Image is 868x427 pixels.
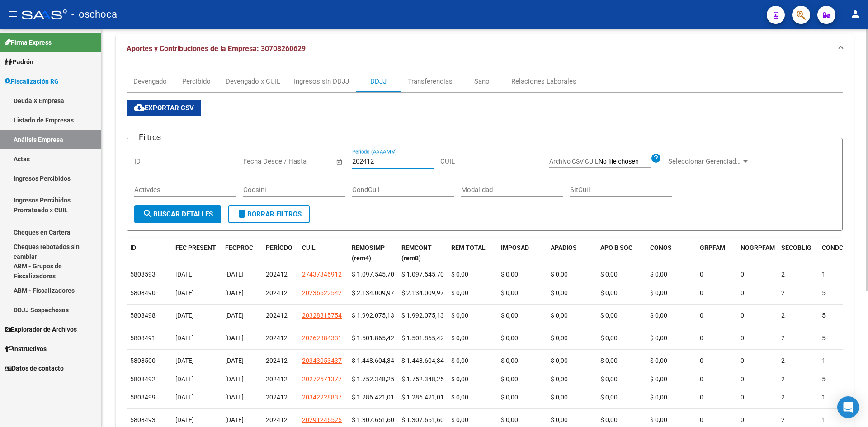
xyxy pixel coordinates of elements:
span: 5808491 [130,334,156,342]
datatable-header-cell: SECOBLIG [778,238,818,268]
span: 27437346912 [302,271,342,278]
span: 0 [741,375,744,383]
span: 202412 [266,416,288,423]
span: $ 0,00 [600,271,618,278]
datatable-header-cell: GRPFAM [696,238,737,268]
span: Buscar Detalles [142,210,213,218]
span: 2 [781,357,785,364]
span: Fiscalización RG [5,76,59,86]
span: Archivo CSV CUIL [549,158,599,165]
span: $ 1.992.075,13 [401,312,444,319]
span: $ 1.448.604,34 [352,357,394,364]
span: $ 1.448.604,34 [401,357,444,364]
span: [DATE] [225,357,244,364]
span: 202412 [266,334,288,342]
span: APO B SOC [600,244,632,251]
span: $ 0,00 [451,289,468,296]
span: $ 0,00 [600,312,618,319]
span: 202412 [266,357,288,364]
span: 0 [741,334,744,342]
datatable-header-cell: CUIL [298,238,348,268]
span: 202412 [266,289,288,296]
span: $ 0,00 [551,289,568,296]
span: 202412 [266,312,288,319]
span: $ 0,00 [501,289,518,296]
span: 2 [781,271,785,278]
span: [DATE] [175,357,194,364]
span: $ 0,00 [501,271,518,278]
span: $ 2.134.009,97 [352,289,394,296]
span: SECOBLIG [781,244,811,251]
span: 20262384331 [302,334,342,342]
span: 2 [781,289,785,296]
span: 1 [822,394,826,401]
span: 202412 [266,394,288,401]
span: $ 0,00 [650,312,667,319]
button: Borrar Filtros [228,205,310,223]
span: $ 0,00 [600,375,618,383]
datatable-header-cell: REM TOTAL [448,238,497,268]
span: FECPROC [225,244,253,251]
span: $ 0,00 [650,289,667,296]
span: $ 0,00 [501,416,518,423]
span: IMPOSAD [501,244,529,251]
span: 1 [822,271,826,278]
datatable-header-cell: CONDCUIL [818,238,859,268]
span: Padrón [5,57,33,67]
span: [DATE] [225,312,244,319]
span: $ 0,00 [551,394,568,401]
span: 5 [822,312,826,319]
datatable-header-cell: ID [127,238,172,268]
span: 0 [741,289,744,296]
span: 0 [700,312,703,319]
datatable-header-cell: NOGRPFAM [737,238,778,268]
span: $ 0,00 [451,271,468,278]
span: $ 0,00 [551,375,568,383]
span: [DATE] [225,416,244,423]
div: Devengado x CUIL [226,76,280,86]
span: Seleccionar Gerenciador [668,157,741,165]
button: Exportar CSV [127,100,201,116]
span: 2 [781,416,785,423]
span: 20343053437 [302,357,342,364]
span: 2 [781,375,785,383]
span: $ 1.501.865,42 [401,334,444,342]
span: GRPFAM [700,244,725,251]
span: $ 0,00 [451,334,468,342]
mat-icon: help [651,153,661,164]
div: Relaciones Laborales [511,76,576,86]
span: 0 [700,357,703,364]
span: $ 1.501.865,42 [352,334,394,342]
span: $ 0,00 [600,416,618,423]
span: 1 [822,416,826,423]
span: [DATE] [225,271,244,278]
span: $ 1.097.545,70 [401,271,444,278]
span: $ 0,00 [650,357,667,364]
datatable-header-cell: APO B SOC [597,238,646,268]
span: Borrar Filtros [236,210,302,218]
span: 0 [741,394,744,401]
span: $ 0,00 [501,312,518,319]
span: $ 1.307.651,60 [352,416,394,423]
span: [DATE] [225,394,244,401]
datatable-header-cell: REMOSIMP (rem4) [348,238,398,268]
span: $ 0,00 [600,357,618,364]
span: $ 0,00 [650,394,667,401]
span: - oschoca [71,5,117,24]
span: $ 1.286.421,01 [401,394,444,401]
span: [DATE] [175,394,194,401]
span: $ 0,00 [551,357,568,364]
span: Instructivos [5,344,47,354]
datatable-header-cell: FEC PRESENT [172,238,222,268]
span: $ 0,00 [451,357,468,364]
span: Exportar CSV [134,104,194,112]
span: 2 [781,394,785,401]
div: Transferencias [408,76,453,86]
span: 2 [781,334,785,342]
span: $ 0,00 [501,394,518,401]
mat-icon: cloud_download [134,102,145,113]
span: $ 1.286.421,01 [352,394,394,401]
span: 20236622542 [302,289,342,296]
span: $ 0,00 [551,271,568,278]
mat-icon: person [850,9,861,19]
